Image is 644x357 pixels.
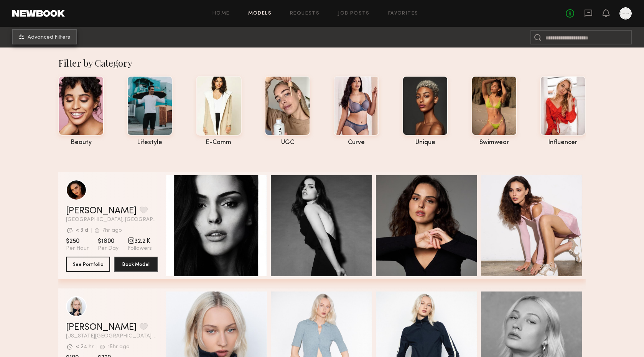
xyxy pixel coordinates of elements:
[265,139,310,146] div: UGC
[66,245,89,252] span: Per Hour
[76,344,94,350] div: < 24 hr
[196,139,242,146] div: e-comm
[212,11,230,16] a: Home
[66,323,137,332] a: [PERSON_NAME]
[66,257,110,272] button: See Portfolio
[12,29,77,44] button: Advanced Filters
[248,11,272,16] a: Models
[66,334,158,339] span: [US_STATE][GEOGRAPHIC_DATA], [GEOGRAPHIC_DATA]
[290,11,320,16] a: Requests
[58,139,104,146] div: beauty
[471,139,517,146] div: swimwear
[66,217,158,223] span: [GEOGRAPHIC_DATA], [GEOGRAPHIC_DATA]
[540,139,586,146] div: influencer
[102,228,122,233] div: 7hr ago
[402,139,448,146] div: unique
[98,245,119,252] span: Per Day
[128,245,152,252] span: Followers
[28,35,70,40] span: Advanced Filters
[127,139,173,146] div: lifestyle
[76,228,88,233] div: < 3 d
[128,237,152,245] span: 32.2 K
[114,257,158,272] button: Book Model
[66,206,137,216] a: [PERSON_NAME]
[334,139,379,146] div: curve
[388,11,418,16] a: Favorites
[66,237,89,245] span: $250
[338,11,370,16] a: Job Posts
[98,237,119,245] span: $1800
[58,57,586,69] div: Filter by Category
[108,344,130,350] div: 15hr ago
